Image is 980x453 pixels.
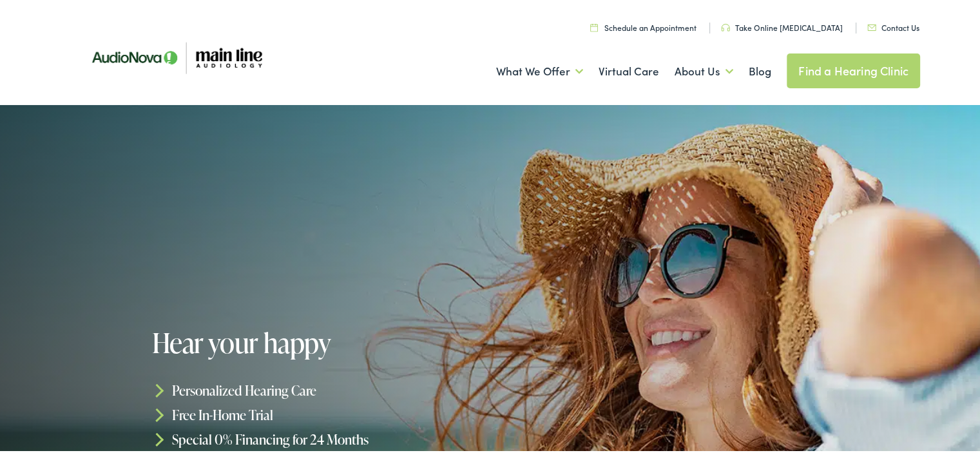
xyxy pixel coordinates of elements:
[590,21,598,30] img: utility icon
[599,46,659,93] a: Virtual Care
[721,22,730,30] img: utility icon
[675,46,733,93] a: About Us
[721,20,843,31] a: Take Online [MEDICAL_DATA]
[152,425,495,450] li: Special 0% Financing for 24 Months
[787,52,920,86] a: Find a Hearing Clinic
[152,401,495,425] li: Free In-Home Trial
[749,46,771,93] a: Blog
[867,20,919,31] a: Contact Us
[152,376,495,401] li: Personalized Hearing Care
[152,326,495,356] h1: Hear your happy
[867,23,876,29] img: utility icon
[496,46,583,93] a: What We Offer
[590,20,697,31] a: Schedule an Appointment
